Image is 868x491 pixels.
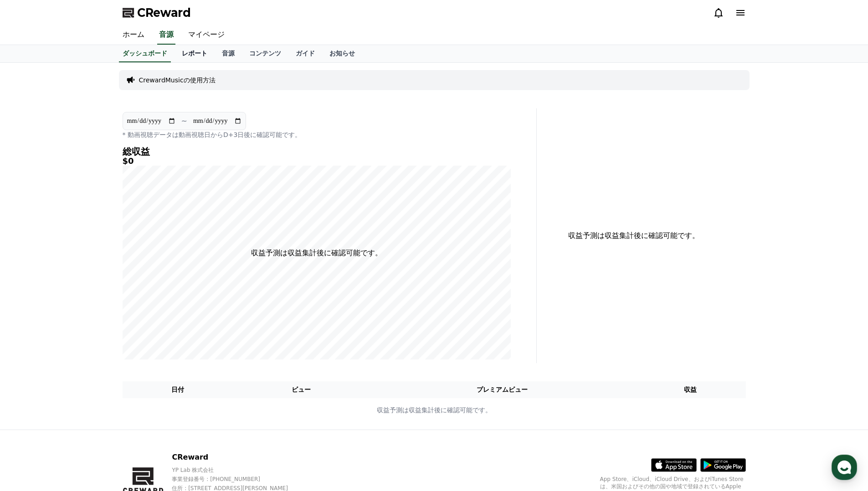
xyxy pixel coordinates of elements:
p: 収益予測は収益集計後に確認可能です。 [251,248,382,258]
a: CrewardMusicの使用方法 [139,76,216,85]
a: Messages [60,289,118,311]
span: CReward [137,5,191,20]
a: コンテンツ [242,45,288,62]
span: Messages [76,303,103,310]
p: CReward [172,452,303,463]
a: Settings [118,289,175,311]
a: 音源 [215,45,242,62]
th: プレミアムビュー [370,381,635,398]
a: マイページ [181,25,232,45]
p: YP Lab 株式会社 [172,466,303,474]
h4: 総収益 [123,147,511,157]
h5: $0 [123,157,511,166]
th: 日付 [123,381,233,398]
a: レポート [175,45,215,62]
a: ホーム [115,25,152,45]
a: Home [3,289,60,311]
a: ダッシュボード [119,45,171,62]
th: 収益 [635,381,746,398]
span: Home [23,302,39,309]
p: * 動画視聴データは動画視聴日からD+3日後に確認可能です。 [123,130,511,139]
a: 音源 [157,25,175,45]
p: 事業登録番号 : [PHONE_NUMBER] [172,476,303,483]
a: ガイド [288,45,322,62]
a: お知らせ [322,45,362,62]
p: 収益予測は収益集計後に確認可能です。 [544,230,724,241]
a: CReward [123,5,191,20]
p: 収益予測は収益集計後に確認可能です。 [123,405,745,415]
span: Settings [135,302,157,309]
p: ~ [181,116,187,127]
th: ビュー [233,381,370,398]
